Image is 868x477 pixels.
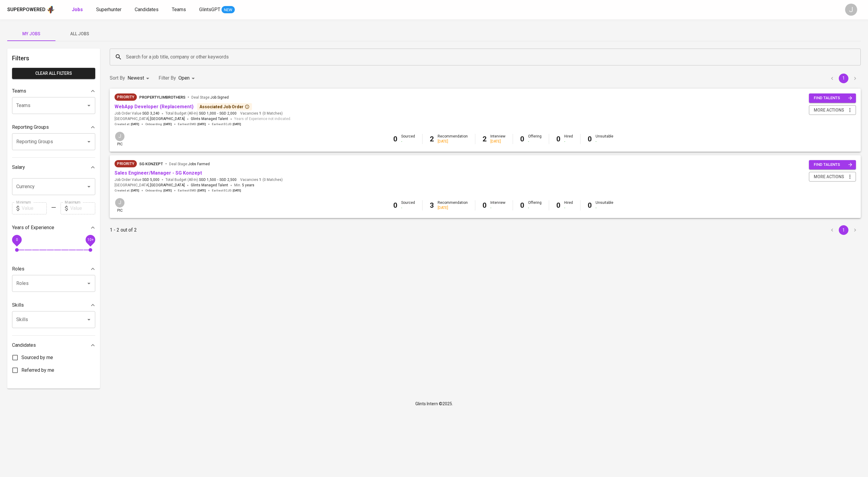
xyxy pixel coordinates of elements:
[596,134,613,144] div: Unsuitable
[556,201,561,210] b: 0
[233,122,241,126] span: [DATE]
[430,135,434,143] b: 2
[178,75,190,81] span: Open
[483,201,487,210] b: 0
[21,367,54,374] span: Referred by me
[258,177,261,182] span: 1
[115,131,125,142] div: J
[240,111,283,116] span: Vacancies ( 0 Matches )
[438,134,468,144] div: Recommendation
[145,188,172,193] span: Onboarding :
[564,200,573,210] div: Hired
[115,111,159,116] span: Job Order Value
[401,139,415,144] div: -
[490,134,505,144] div: Interview
[401,200,415,210] div: Sourced
[596,205,613,210] div: -
[12,161,95,173] div: Salary
[115,116,185,122] span: [GEOGRAPHIC_DATA] ,
[115,197,125,208] div: J
[12,299,95,311] div: Skills
[165,177,237,182] span: Total Budget (All-In)
[131,188,139,193] span: [DATE]
[96,6,123,14] a: Superhunter
[115,177,159,182] span: Job Order Value
[12,121,95,133] div: Reporting Groups
[12,342,36,349] p: Candidates
[212,188,241,193] span: Earliest ECJD :
[528,200,542,210] div: Offering
[178,122,206,126] span: Earliest EMD :
[135,7,159,12] span: Candidates
[564,134,573,144] div: Hired
[17,70,90,77] span: Clear All filters
[490,139,505,144] div: [DATE]
[87,237,93,242] span: 10+
[21,354,53,361] span: Sourced by me
[12,222,95,234] div: Years of Experience
[163,122,172,126] span: [DATE]
[115,197,125,213] div: pic
[401,134,415,144] div: Sourced
[234,116,291,122] span: Years of Experience not indicated.
[197,188,206,193] span: [DATE]
[115,161,137,167] span: Priority
[12,263,95,275] div: Roles
[115,131,125,147] div: pic
[178,73,197,84] div: Open
[12,87,26,95] p: Teams
[217,177,218,182] span: -
[242,183,254,187] span: 5 years
[72,6,84,14] a: Jobs
[145,122,172,126] span: Onboarding :
[199,6,235,14] a: GlintsGPT NEW
[127,73,151,84] div: Newest
[72,7,83,12] b: Jobs
[178,188,206,193] span: Earliest EMD :
[163,188,172,193] span: [DATE]
[520,135,524,143] b: 0
[483,135,487,143] b: 2
[85,315,93,324] button: Open
[59,30,100,38] span: All Jobs
[12,124,49,131] p: Reporting Groups
[814,161,852,168] span: find talents
[809,160,856,169] button: find talents
[135,6,160,14] a: Candidates
[12,68,95,79] button: Clear All filters
[188,162,210,166] span: Jobs Farmed
[826,74,861,83] nav: pagination navigation
[7,5,55,14] a: Superpoweredapp logo
[11,30,52,38] span: My Jobs
[233,188,241,193] span: [DATE]
[150,116,185,122] span: [GEOGRAPHIC_DATA]
[258,111,261,116] span: 1
[96,7,121,12] span: Superhunter
[520,201,524,210] b: 0
[115,122,139,126] span: Created at :
[115,188,139,193] span: Created at :
[127,74,144,82] p: Newest
[217,111,218,116] span: -
[159,74,176,82] p: Filter By
[490,200,505,210] div: Interview
[12,265,24,273] p: Roles
[115,170,202,176] a: Sales Engineer/Manager - SG Konzept
[839,225,848,235] button: page 1
[12,164,25,171] p: Salary
[12,302,24,309] p: Skills
[809,105,856,115] button: more actions
[7,6,46,13] div: Superpowered
[139,162,163,166] span: SG Konzept
[115,160,137,167] div: New Job received from Demand Team
[222,7,235,13] span: NEW
[814,173,844,181] span: more actions
[115,93,137,101] div: New Job received from Demand Team
[131,122,139,126] span: [DATE]
[12,224,54,231] p: Years of Experience
[197,122,206,126] span: [DATE]
[22,202,47,214] input: Value
[528,205,542,210] div: -
[826,225,861,235] nav: pagination navigation
[165,111,237,116] span: Total Budget (All-In)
